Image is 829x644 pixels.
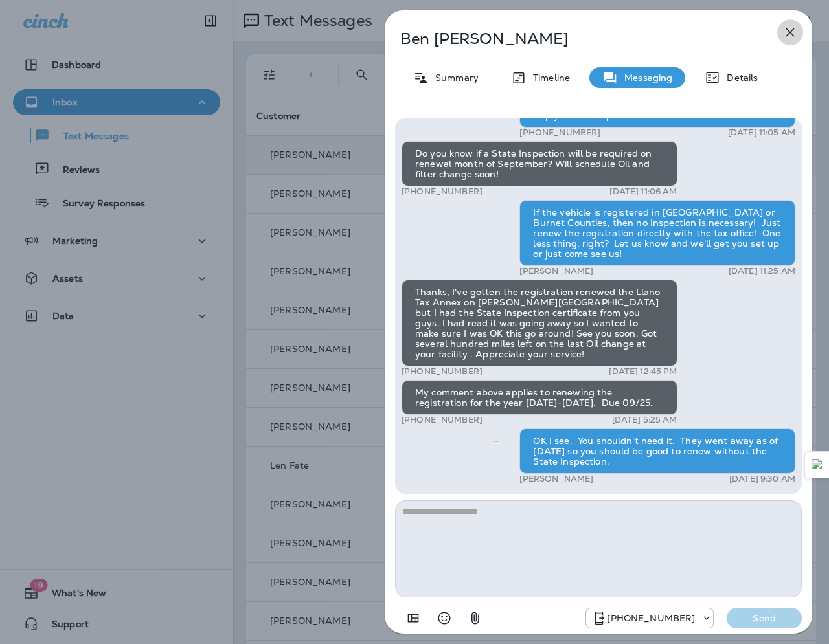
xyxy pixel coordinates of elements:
[402,141,677,186] div: Do you know if a State Inspection will be required on renewal month of September? Will schedule O...
[618,72,672,83] p: Messaging
[431,605,457,631] button: Select an emoji
[402,415,483,425] p: [PHONE_NUMBER]
[519,128,600,138] p: [PHONE_NUMBER]
[729,266,795,276] p: [DATE] 11:25 AM
[400,605,426,631] button: Add in a premade template
[402,280,677,366] div: Thanks, I've gotten the registration renewed the Llano Tax Annex on [PERSON_NAME][GEOGRAPHIC_DATA...
[519,266,593,276] p: [PERSON_NAME]
[729,474,795,484] p: [DATE] 9:30 AM
[519,474,593,484] p: [PERSON_NAME]
[402,366,483,377] p: [PHONE_NUMBER]
[519,200,795,266] div: If the vehicle is registered in [GEOGRAPHIC_DATA] or Burnet Counties, then no Inspection is neces...
[812,459,823,471] img: Detect Auto
[402,186,483,197] p: [PHONE_NUMBER]
[609,366,677,377] p: [DATE] 12:45 PM
[607,613,695,623] p: [PHONE_NUMBER]
[609,186,677,197] p: [DATE] 11:06 AM
[519,428,795,474] div: OK I see. You shouldn't need it. They went away as of [DATE] so you should be good to renew witho...
[429,72,479,83] p: Summary
[527,72,570,83] p: Timeline
[728,128,795,138] p: [DATE] 11:05 AM
[612,415,677,425] p: [DATE] 5:25 AM
[586,610,713,626] div: +1 (830) 223-2883
[720,72,758,83] p: Details
[400,30,754,48] p: Ben [PERSON_NAME]
[494,434,500,446] span: Sent
[402,380,677,415] div: My comment above applies to renewing the registration for the year [DATE]-[DATE]. Due 09/25.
